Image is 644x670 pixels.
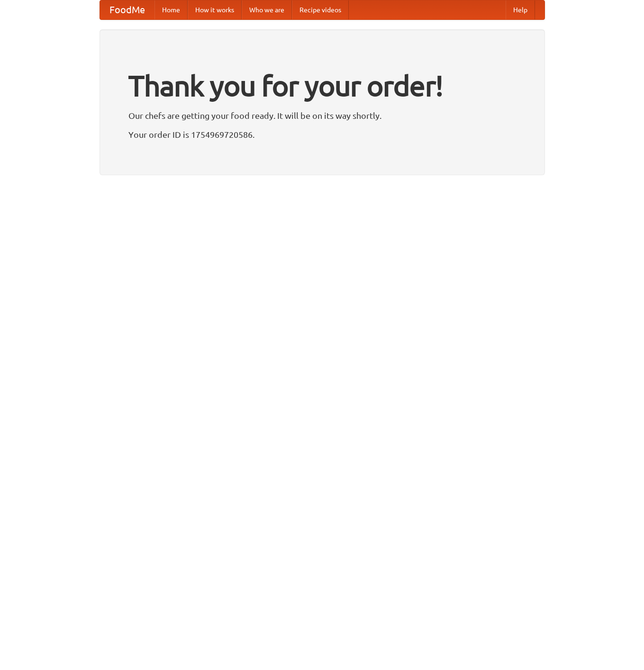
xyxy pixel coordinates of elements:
a: Who we are [242,0,292,19]
a: Recipe videos [292,0,349,19]
p: Your order ID is 1754969720586. [128,127,516,142]
h1: Thank you for your order! [128,63,516,108]
a: FoodMe [100,0,154,19]
a: Home [154,0,188,19]
p: Our chefs are getting your food ready. It will be on its way shortly. [128,108,516,123]
a: Help [506,0,535,19]
a: How it works [188,0,242,19]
